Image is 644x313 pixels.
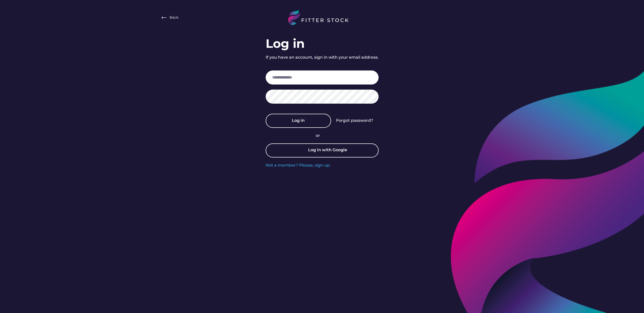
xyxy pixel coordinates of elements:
[288,10,356,25] img: LOGO%20%282%29.svg
[316,133,328,138] div: or
[266,35,305,52] div: Log in
[451,61,644,313] img: icon%20only%204.svg
[297,147,304,154] img: yH5BAEAAAAALAAAAAABAAEAAAIBRAA7
[170,15,178,20] div: Back
[266,114,331,128] button: Log in
[336,118,373,123] div: Forgot password?
[266,55,379,60] div: If you have an account, sign in with your email address.
[161,15,167,21] img: Frame%20%282%29.svg
[308,147,347,154] div: Log in with Google
[266,163,330,168] div: Not a member? Please, sign up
